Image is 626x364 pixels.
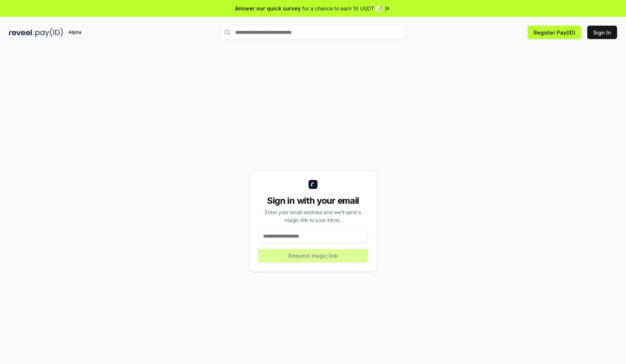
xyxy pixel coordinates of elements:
div: Alpha [64,28,85,37]
img: reveel_dark [9,28,34,37]
button: Register Pay(ID) [528,26,581,39]
span: Answer our quick survey [235,4,301,12]
button: Sign In [587,26,617,39]
img: logo_small [309,180,317,189]
img: pay_id [35,28,63,37]
span: for a chance to earn 10 USDT 📝 [302,4,382,12]
div: Sign in with your email [258,195,368,207]
div: Enter your email address and we’ll send a magic link to your inbox. [258,208,368,224]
